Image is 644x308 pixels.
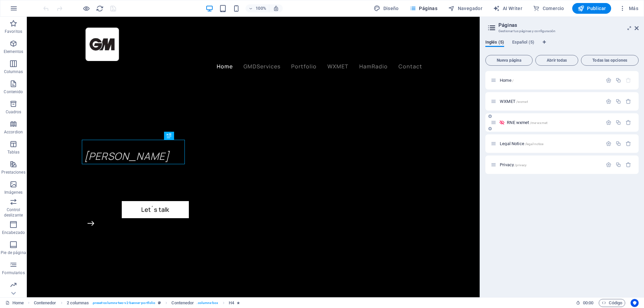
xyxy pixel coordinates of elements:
span: Páginas [410,5,437,12]
span: Navegador [448,5,482,12]
span: . preset-columns-two-v2-banner-portfolio [92,299,156,307]
span: 00 00 [583,299,593,307]
p: Formularios [2,270,24,275]
span: /rne-wxmet [530,121,547,125]
span: Todas las opciones [584,58,636,62]
span: Haz clic para seleccionar y doble clic para editar [171,299,194,307]
span: Haz clic para abrir la página [500,99,528,104]
p: Cuadros [6,109,21,115]
button: Usercentrics [631,299,639,307]
div: Pestañas de idiomas [485,40,639,52]
span: Haz clic para seleccionar y doble clic para editar [229,299,234,307]
div: Configuración [606,99,611,104]
div: Duplicar [615,99,621,104]
span: / [512,79,514,82]
span: Código [602,299,622,307]
p: Tablas [7,149,20,155]
i: Al redimensionar, ajustar el nivel de zoom automáticamente para ajustarse al dispositivo elegido. [273,5,279,11]
div: ​​​​​ [57,123,226,148]
span: Haz clic para abrir la página [500,162,527,167]
p: Pie de página [1,250,26,255]
button: Todas las opciones [581,55,639,66]
button: Código [599,299,625,307]
button: 100% [246,4,269,12]
span: Diseño [374,5,399,12]
div: Configuración [606,141,611,146]
h2: Páginas [498,22,639,28]
button: Abrir todas [535,55,578,66]
button: Más [616,3,641,14]
span: Publicar [578,5,606,12]
nav: breadcrumb [34,299,240,307]
h3: Gestionar tus páginas y configuración [498,28,625,34]
span: /legal-notice [525,142,544,146]
div: Eliminar [626,162,631,168]
span: Haz clic para seleccionar y doble clic para editar [34,299,56,307]
h6: Tiempo de la sesión [576,299,594,307]
div: Duplicar [615,77,621,83]
h6: 100% [256,4,266,12]
button: Haz clic para salir del modo de previsualización y seguir editando [82,4,90,12]
p: Accordion [4,129,23,135]
div: WXMET/wxmet [498,99,602,104]
p: Encabezado [2,230,25,235]
div: Configuración [606,77,611,83]
div: Home/ [498,78,602,82]
p: Contenido [4,89,23,95]
button: AI Writer [490,3,525,14]
a: Haz clic para cancelar la selección y doble clic para abrir páginas [5,299,24,307]
span: Legal Notice [500,141,543,146]
div: Duplicar [615,141,621,146]
span: . columns-box [197,299,218,307]
div: Legal Notice/legal-notice [498,141,602,146]
p: Elementos [4,49,23,54]
span: : [588,300,589,305]
span: Nueva página [488,58,530,62]
span: Español (5) [512,38,534,48]
i: Este elemento es un preajuste personalizable [158,301,161,305]
div: Duplicar [615,120,621,125]
button: Navegador [445,3,485,14]
div: Configuración [606,162,611,168]
span: Inglés (5) [485,38,504,48]
button: Nueva página [485,55,533,66]
span: Haz clic para abrir la página [500,78,514,83]
div: Eliminar [626,141,631,146]
div: Configuración [606,120,611,125]
button: Comercio [530,3,567,14]
div: RNE wxmet/rne-wxmet [505,120,602,125]
span: RNE wxmet [507,120,547,125]
div: Privacy/privacy [498,163,602,167]
i: Volver a cargar página [96,5,104,12]
button: Publicar [572,3,611,14]
p: Prestaciones [1,170,25,175]
button: Diseño [371,3,401,14]
span: AI Writer [493,5,522,12]
p: Favoritos [5,29,22,34]
span: Más [619,5,638,12]
div: Duplicar [615,162,621,168]
p: Columnas [4,69,23,74]
p: Imágenes [4,190,22,195]
i: El elemento contiene una animación [237,301,240,305]
span: Abrir todas [538,58,575,62]
button: Páginas [407,3,440,14]
span: Haz clic para seleccionar y doble clic para editar [67,299,89,307]
div: La página principal no puede eliminarse [626,77,631,83]
div: Eliminar [626,99,631,104]
div: Eliminar [626,120,631,125]
div: Diseño (Ctrl+Alt+Y) [371,3,401,14]
span: Comercio [533,5,564,12]
span: /privacy [515,163,527,167]
button: reload [96,4,104,12]
span: /wxmet [516,100,528,104]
